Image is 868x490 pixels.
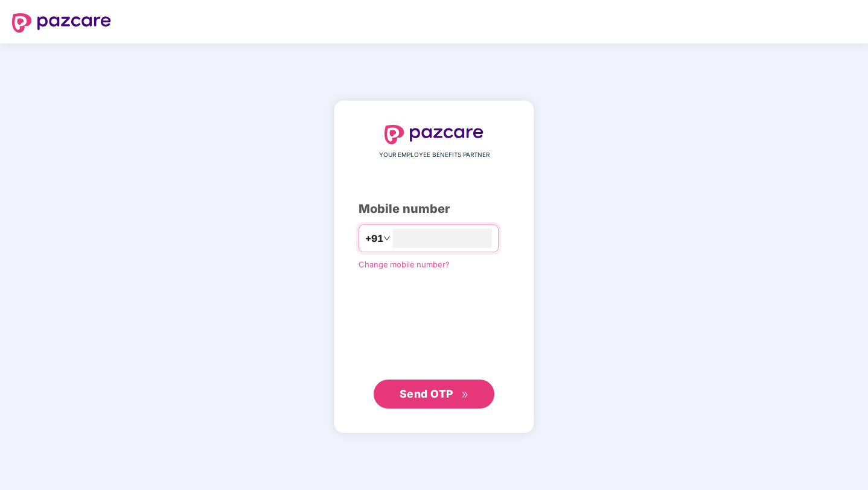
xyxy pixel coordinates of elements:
[12,13,111,33] img: logo
[383,235,391,242] span: down
[374,380,494,409] button: Send OTPdouble-right
[359,200,509,218] div: Mobile number
[379,150,490,160] span: YOUR EMPLOYEE BENEFITS PARTNER
[365,231,383,246] span: +91
[400,387,453,400] span: Send OTP
[359,259,450,269] a: Change mobile number?
[461,391,469,399] span: double-right
[385,125,483,144] img: logo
